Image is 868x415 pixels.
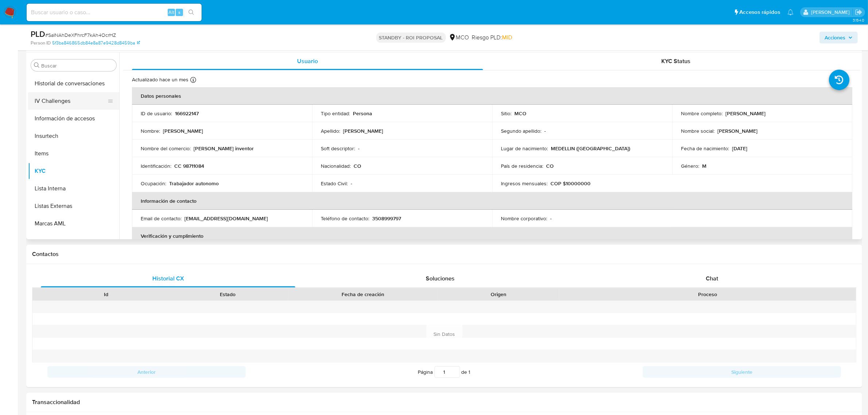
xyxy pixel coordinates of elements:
[169,180,219,187] p: Trabajador autonomo
[28,162,119,180] button: KYC
[45,31,116,39] span: # SaINAhDeXFhrcF7kAh4OcrHZ
[321,163,351,169] p: Nacionalidad :
[643,366,841,378] button: Siguiente
[732,145,747,152] p: [DATE]
[426,274,455,283] span: Soluciones
[132,192,852,210] th: Información de contacto
[550,180,591,187] p: COP $10000000
[469,368,471,376] span: 1
[353,110,372,117] p: Persona
[501,180,548,187] p: Ingresos mensuales :
[321,145,355,152] p: Soft descriptor :
[681,110,723,117] p: Nombre completo :
[52,40,140,46] a: 5f3ba846865db84e8a87e9428d8459ba
[725,110,766,117] p: [PERSON_NAME]
[174,163,204,169] p: CC 98711084
[351,180,352,187] p: -
[172,291,283,298] div: Estado
[820,32,858,43] button: Acciones
[544,128,546,134] p: -
[34,62,40,68] button: Buscar
[28,110,119,127] button: Información de accesos
[550,215,552,222] p: -
[28,127,119,145] button: Insurtech
[681,145,729,152] p: Fecha de nacimiento :
[28,75,119,92] button: Historial de conversaciones
[32,251,856,258] h1: Contactos
[47,366,246,378] button: Anterior
[501,215,547,222] p: Nombre corporativo :
[681,128,715,134] p: Nombre social :
[141,145,191,152] p: Nombre del comercio :
[141,163,171,169] p: Identificación :
[739,8,780,16] span: Accesos rápidos
[132,87,852,105] th: Datos personales
[184,215,268,222] p: [EMAIL_ADDRESS][DOMAIN_NAME]
[168,9,174,16] span: Alt
[321,180,348,187] p: Estado Civil :
[546,163,554,169] p: CO
[321,215,369,222] p: Teléfono de contacto :
[31,28,45,40] b: PLD
[717,128,758,134] p: [PERSON_NAME]
[443,291,554,298] div: Origen
[472,34,513,42] span: Riesgo PLD:
[321,110,350,117] p: Tipo entidad :
[141,215,182,222] p: Email de contacto :
[50,291,161,298] div: Id
[706,274,718,283] span: Chat
[343,128,383,134] p: [PERSON_NAME]
[132,227,852,245] th: Verificación y cumplimiento
[141,128,160,134] p: Nombre :
[825,32,845,43] span: Acciones
[358,145,359,152] p: -
[28,92,113,110] button: IV Challenges
[853,17,864,23] span: 3.154.0
[376,32,446,43] p: STANDBY - ROI PROPOSAL
[855,8,863,16] a: Salir
[321,128,340,134] p: Apellido :
[32,399,856,406] h1: Transaccionalidad
[132,76,188,83] p: Actualizado hace un mes
[681,163,699,169] p: Género :
[811,9,852,16] p: juan.montanobonaga@mercadolibre.com.co
[293,291,433,298] div: Fecha de creación
[194,145,254,152] p: [PERSON_NAME] inventor
[662,57,691,65] span: KYC Status
[152,274,184,283] span: Historial CX
[28,145,119,162] button: Items
[141,110,172,117] p: ID de usuario :
[501,163,543,169] p: País de residencia :
[178,9,180,16] span: s
[41,62,113,69] input: Buscar
[502,33,513,42] span: MID
[501,145,548,152] p: Lugar de nacimiento :
[28,215,119,232] button: Marcas AML
[27,8,202,17] input: Buscar usuario o caso...
[28,197,119,215] button: Listas Externas
[449,34,469,42] div: MCO
[175,110,199,117] p: 166922147
[163,128,203,134] p: [PERSON_NAME]
[141,180,166,187] p: Ocupación :
[297,57,318,65] span: Usuario
[372,215,401,222] p: 3508999797
[418,366,471,378] span: Página de
[354,163,361,169] p: CO
[787,9,794,15] a: Notificaciones
[702,163,707,169] p: M
[28,232,119,250] button: Perfiles
[31,40,51,46] b: Person ID
[28,180,119,197] button: Lista Interna
[184,7,199,18] button: search-icon
[564,291,851,298] div: Proceso
[501,110,511,117] p: Sitio :
[551,145,630,152] p: MEDELLIN ([GEOGRAPHIC_DATA])
[501,128,541,134] p: Segundo apellido :
[514,110,526,117] p: MCO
